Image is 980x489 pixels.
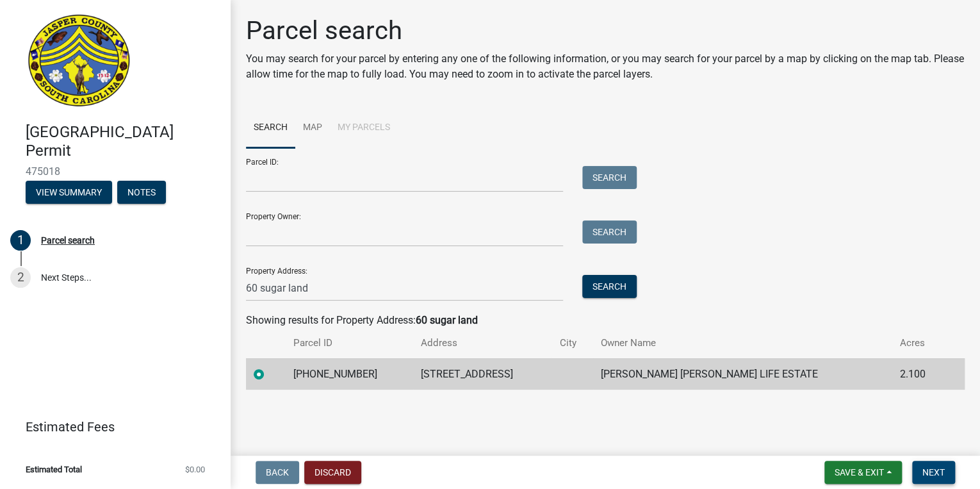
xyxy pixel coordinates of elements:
[286,358,413,390] td: [PHONE_NUMBER]
[295,108,330,149] a: Map
[892,328,945,358] th: Acres
[26,181,112,204] button: View Summary
[41,236,95,245] div: Parcel search
[185,465,205,474] span: $0.00
[26,123,220,160] h4: [GEOGRAPHIC_DATA] Permit
[26,165,205,178] span: 475018
[117,181,166,204] button: Notes
[26,13,133,110] img: Jasper County, South Carolina
[286,328,413,358] th: Parcel ID
[593,358,892,390] td: [PERSON_NAME] [PERSON_NAME] LIFE ESTATE
[10,230,31,251] div: 1
[256,461,299,484] button: Back
[26,465,82,474] span: Estimated Total
[912,461,955,484] button: Next
[26,188,112,198] wm-modal-confirm: Summary
[582,220,637,244] button: Search
[413,358,551,390] td: [STREET_ADDRESS]
[582,275,637,298] button: Search
[835,467,884,477] span: Save & Exit
[246,15,965,46] h1: Parcel search
[582,166,637,189] button: Search
[892,358,945,390] td: 2.100
[246,51,965,82] p: You may search for your parcel by entering any one of the following information, or you may searc...
[10,267,31,288] div: 2
[593,328,892,358] th: Owner Name
[922,467,945,477] span: Next
[246,313,965,328] div: Showing results for Property Address:
[416,314,478,326] strong: 60 sugar land
[551,328,592,358] th: City
[246,108,295,149] a: Search
[413,328,551,358] th: Address
[304,461,361,484] button: Discard
[10,414,210,440] a: Estimated Fees
[117,188,166,198] wm-modal-confirm: Notes
[266,467,289,477] span: Back
[824,461,902,484] button: Save & Exit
